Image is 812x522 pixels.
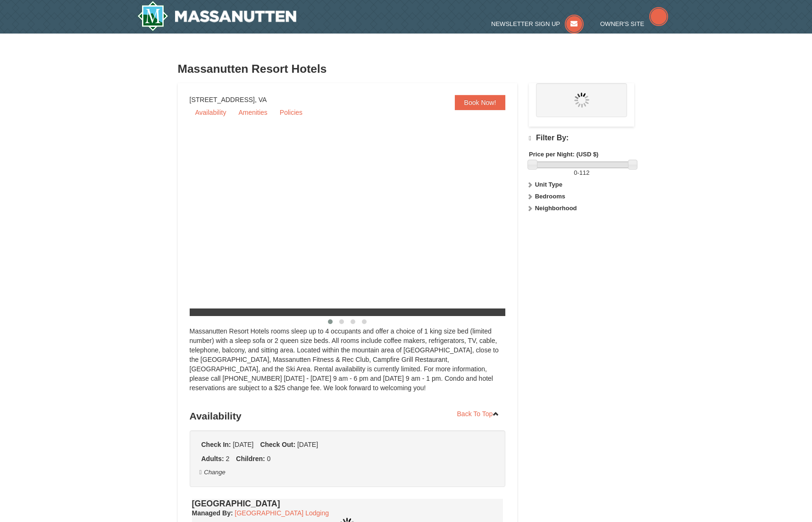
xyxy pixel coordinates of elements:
button: Change [199,467,226,478]
strong: Children: [236,455,265,462]
div: Massanutten Resort Hotels rooms sleep up to 4 occupants and offer a choice of 1 king size bed (li... [190,326,506,402]
a: Availability [190,105,232,120]
span: 112 [579,169,590,176]
strong: Check Out: [260,441,295,448]
h3: Massanutten Resort Hotels [178,60,635,78]
a: Book Now! [455,95,506,110]
label: - [529,168,634,178]
a: [GEOGRAPHIC_DATA] Lodging [235,509,329,517]
span: Newsletter Sign Up [491,20,560,27]
span: [DATE] [297,441,318,448]
img: Massanutten Resort Logo [137,1,297,31]
a: Policies [274,105,308,120]
a: Amenities [233,105,273,120]
a: Owner's Site [600,20,668,27]
strong: Adults: [201,455,224,462]
a: Back To Top [451,407,506,421]
span: [DATE] [233,441,253,448]
a: Massanutten Resort [137,1,297,31]
span: 0 [267,455,271,462]
h3: Availability [190,407,506,426]
strong: : [192,509,233,517]
h4: Filter By: [529,134,634,143]
strong: Price per Night: (USD $) [529,151,598,158]
span: 2 [226,455,230,462]
img: wait.gif [574,93,589,108]
strong: Neighborhood [535,205,577,212]
strong: Check In: [201,441,231,448]
strong: Unit Type [535,181,562,188]
span: Managed By [192,509,231,517]
a: Newsletter Sign Up [491,20,584,27]
span: 0 [574,169,577,176]
strong: Bedrooms [535,193,565,200]
span: Owner's Site [600,20,645,27]
h4: [GEOGRAPHIC_DATA] [192,499,503,508]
